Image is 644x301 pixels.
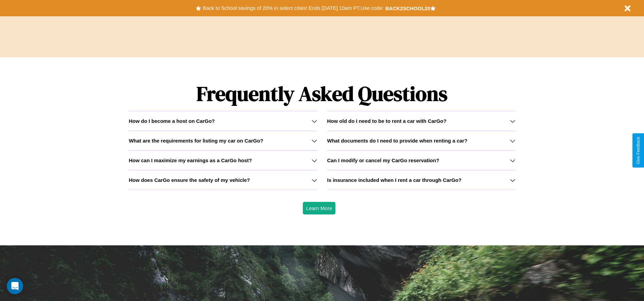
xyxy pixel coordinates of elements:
[129,177,250,183] h3: How does CarGo ensure the safety of my vehicle?
[7,278,23,294] div: Open Intercom Messenger
[303,202,336,214] button: Learn More
[327,118,447,124] h3: How old do I need to be to rent a car with CarGo?
[327,157,439,163] h3: Can I modify or cancel my CarGo reservation?
[636,137,641,164] div: Give Feedback
[129,138,263,144] h3: What are the requirements for listing my car on CarGo?
[129,118,215,124] h3: How do I become a host on CarGo?
[129,76,515,111] h1: Frequently Asked Questions
[327,177,462,183] h3: Is insurance included when I rent a car through CarGo?
[327,138,467,144] h3: What documents do I need to provide when renting a car?
[201,3,385,13] button: Back to School savings of 20% in select cities! Ends [DATE] 10am PT.Use code:
[385,5,430,11] b: BACK2SCHOOL20
[129,157,252,163] h3: How can I maximize my earnings as a CarGo host?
